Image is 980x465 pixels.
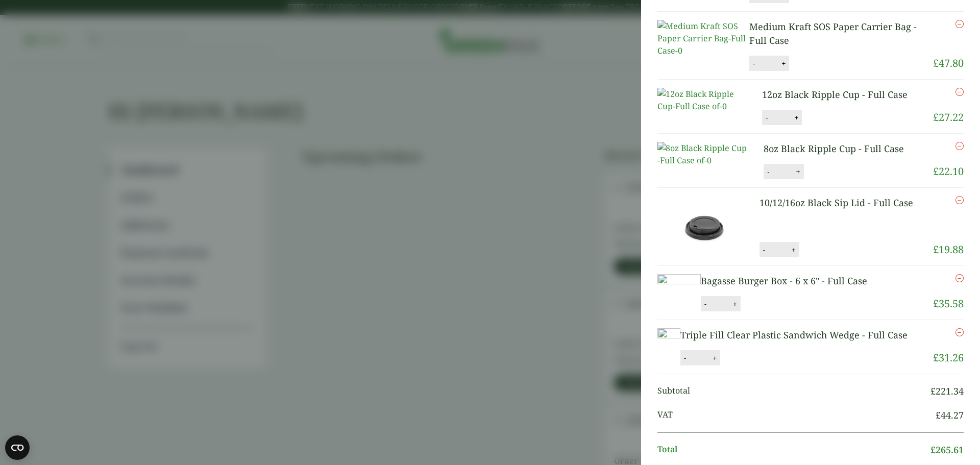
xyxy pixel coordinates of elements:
[933,242,939,256] span: £
[657,443,930,457] span: Total
[930,444,936,456] span: £
[701,300,709,308] button: -
[933,56,964,70] bdi: 47.80
[933,110,939,124] span: £
[936,409,964,421] bdi: 44.27
[764,167,772,176] button: -
[657,88,749,112] img: 12oz Black Ripple Cup-Full Case of-0
[750,59,758,68] button: -
[955,274,964,282] a: Remove this item
[933,297,964,310] bdi: 35.58
[933,351,939,364] span: £
[657,142,749,166] img: 8oz Black Ripple Cup -Full Case of-0
[933,351,964,364] bdi: 31.26
[657,20,749,57] img: Medium Kraft SOS Paper Carrier Bag-Full Case-0
[930,385,964,397] bdi: 221.34
[933,297,939,310] span: £
[5,435,30,460] button: Open CMP widget
[930,385,936,397] span: £
[793,167,803,176] button: +
[933,164,964,178] bdi: 22.10
[764,142,904,155] a: 8oz Black Ripple Cup - Full Case
[749,20,917,46] a: Medium Kraft SOS Paper Carrier Bag - Full Case
[789,246,799,254] button: +
[680,329,908,341] a: Triple Fill Clear Plastic Sandwich Wedge - Full Case
[657,384,930,398] span: Subtotal
[657,408,936,422] span: VAT
[933,242,964,256] bdi: 19.88
[955,196,964,204] a: Remove this item
[730,300,740,308] button: +
[778,59,789,68] button: +
[933,110,964,124] bdi: 27.22
[955,88,964,96] a: Remove this item
[955,20,964,28] a: Remove this item
[930,444,964,456] bdi: 265.61
[933,164,939,178] span: £
[933,56,939,70] span: £
[681,354,689,362] button: -
[955,328,964,336] a: Remove this item
[759,197,913,209] a: 10/12/16oz Black Sip Lid - Full Case
[709,354,720,362] button: +
[791,113,801,122] button: +
[936,409,941,421] span: £
[762,88,908,101] a: 12oz Black Ripple Cup - Full Case
[763,113,771,122] button: -
[955,142,964,150] a: Remove this item
[760,246,768,254] button: -
[701,275,867,287] a: Bagasse Burger Box - 6 x 6" - Full Case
